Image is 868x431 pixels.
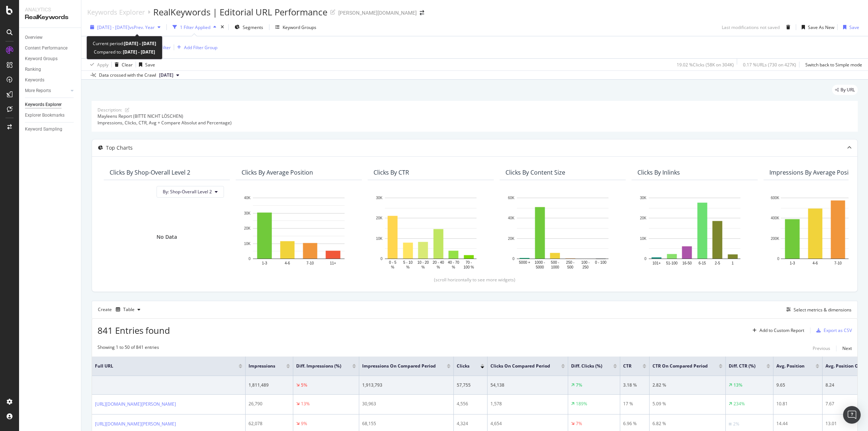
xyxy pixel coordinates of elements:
[595,260,607,264] text: 0 - 100
[505,169,565,176] div: Clicks By Content Size
[296,363,341,369] span: Diff. Impressions (%)
[729,363,755,369] span: Diff. CTR (%)
[87,8,145,16] div: Keywords Explorer
[406,265,409,269] text: %
[374,194,488,271] svg: A chart.
[25,112,76,119] a: Explorer Bookmarks
[490,401,565,407] div: 1,578
[729,423,732,425] img: Equal
[301,401,310,407] div: 13%
[122,62,133,68] div: Clear
[576,401,587,407] div: 189%
[652,420,722,427] div: 6.82 %
[759,328,804,333] div: Add to Custom Report
[776,382,819,388] div: 9.65
[637,194,752,271] svg: A chart.
[153,6,327,18] div: RealKeywords | Editorial URL Performance
[802,59,862,70] button: Switch back to Simple mode
[25,34,43,41] div: Overview
[98,304,143,315] div: Create
[843,406,861,424] div: Open Intercom Messenger
[87,21,163,33] button: [DATE] - [DATE]vsPrev. Year
[25,66,41,73] div: Ranking
[338,9,417,17] div: [PERSON_NAME][DOMAIN_NAME]
[124,40,156,47] b: [DATE] - [DATE]
[505,194,620,271] svg: A chart.
[457,382,484,388] div: 57,755
[25,101,76,109] a: Keywords Explorer
[457,401,484,407] div: 4,556
[699,261,706,265] text: 6-15
[776,363,805,369] span: Avg. Position
[420,10,424,15] div: arrow-right-arrow-left
[110,169,190,176] div: Clicks By Shop-Overall Level 2
[244,241,251,245] text: 10K
[799,21,834,33] button: Save As New
[433,260,444,264] text: 20 - 40
[145,62,155,68] div: Save
[652,401,722,407] div: 5.09 %
[437,265,440,269] text: %
[790,261,795,265] text: 1-3
[242,194,356,271] div: A chart.
[362,382,450,388] div: 1,913,793
[362,401,450,407] div: 30,963
[244,211,251,215] text: 30K
[457,420,484,427] div: 4,324
[301,382,307,388] div: 5%
[95,401,176,408] a: [URL][DOMAIN_NAME][PERSON_NAME]
[508,196,515,200] text: 60K
[25,101,62,109] div: Keywords Explorer
[156,71,182,80] button: [DATE]
[136,59,155,70] button: Save
[623,401,646,407] div: 17 %
[25,13,75,22] div: RealKeywords
[776,401,819,407] div: 10.81
[219,23,225,31] div: times
[682,261,692,265] text: 16-50
[391,265,394,269] text: %
[272,21,319,33] button: Keyword Groups
[113,304,143,315] button: Table
[25,87,69,95] a: More Reports
[732,261,734,265] text: 1
[652,382,722,388] div: 2.82 %
[95,363,228,369] span: Full URL
[180,24,210,30] div: 1 Filter Applied
[112,59,133,70] button: Clear
[576,382,582,388] div: 7%
[640,216,647,220] text: 20K
[623,382,646,388] div: 3.18 %
[285,261,290,265] text: 4-6
[422,265,425,269] text: %
[157,186,224,198] button: By: Shop-Overall Level 2
[842,345,852,351] div: Next
[849,24,859,30] div: Save
[99,72,156,78] div: Data crossed with the Crawl
[566,260,574,264] text: 250 -
[776,420,819,427] div: 14.44
[87,59,108,70] button: Apply
[157,233,177,241] div: No Data
[184,44,217,51] div: Add Filter Group
[743,62,796,68] div: 0.17 % URLs ( 730 on 427K )
[232,21,266,33] button: Segments
[301,420,307,427] div: 9%
[771,196,780,200] text: 600K
[101,277,849,283] div: (scroll horizontally to see more widgets)
[403,260,413,264] text: 5 - 10
[106,144,133,151] div: Top Charts
[25,87,51,95] div: More Reports
[94,48,155,56] div: Compared to:
[25,76,44,84] div: Keywords
[93,39,156,48] div: Current period:
[170,21,219,33] button: 1 Filter Applied
[452,265,455,269] text: %
[733,382,742,388] div: 13%
[25,44,67,52] div: Content Performance
[330,261,336,265] text: 11+
[813,261,818,265] text: 4-6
